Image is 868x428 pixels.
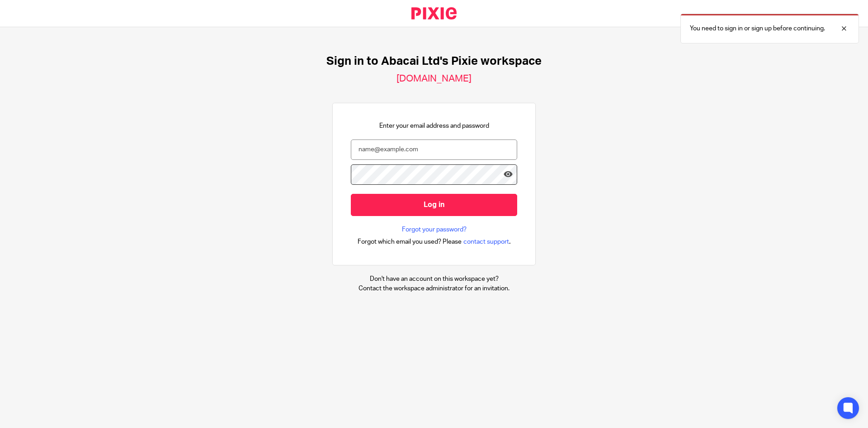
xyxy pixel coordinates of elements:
[396,73,472,85] h2: [DOMAIN_NAME]
[359,274,509,284] p: Don't have an account on this workspace yet?
[463,237,509,246] span: contact support
[358,237,462,246] span: Forgot which email you used? Please
[326,54,542,68] h1: Sign in to Abacai Ltd's Pixie workspace
[379,121,489,130] p: Enter your email address and password
[402,225,467,234] a: Forgot your password?
[351,194,517,216] input: Log in
[358,236,511,247] div: .
[359,284,509,293] p: Contact the workspace administrator for an invitation.
[351,139,517,160] input: name@example.com
[690,24,825,33] p: You need to sign in or sign up before continuing.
